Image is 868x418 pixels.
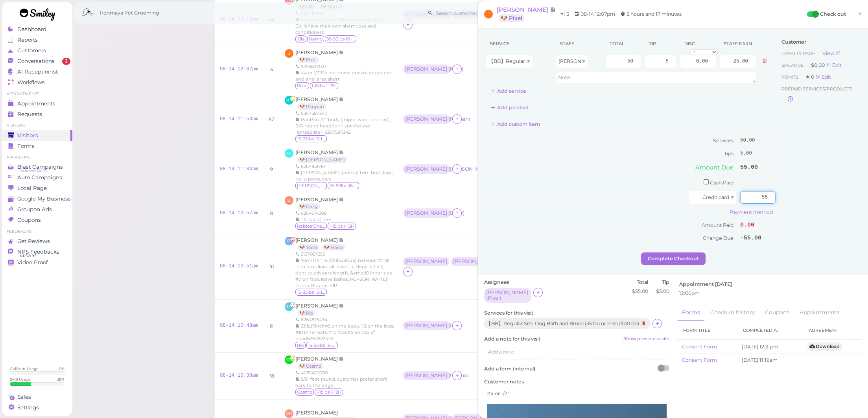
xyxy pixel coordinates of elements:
span: [PERSON_NAME] [295,50,339,55]
a: Get Reviews [2,236,72,247]
div: 38 % [57,377,65,382]
div: SMS Usage [10,377,31,382]
a: Requests [2,109,72,120]
label: Add a form (internal) [484,365,669,372]
span: Xile [295,35,306,42]
div: Call Min. Usage [10,366,39,371]
span: [PERSON_NAME] [295,149,339,155]
label: Customer notes [484,378,669,385]
span: TF [285,149,293,158]
span: 36-50lbs 16-20H [328,182,359,189]
span: [PERSON_NAME] [295,96,339,102]
th: Staff [554,35,604,53]
span: Requests [17,111,42,118]
span: 5/8" face round, customer prefer short ears, to the edge [295,376,387,388]
span: Yomi (terrier/chihuahua) nervous #7 all trim face, lion tail leave tip.Hana: #7 all, dont touch e... [295,258,393,288]
div: 6264825494 [295,317,394,323]
a: 08-14 12:07pm [220,66,258,72]
span: DM [285,409,293,418]
a: 08-14 10:51am [220,263,258,269]
span: Visitors [17,132,38,139]
li: 5 hours and 17 minutes [618,10,684,18]
span: Note [339,149,344,155]
span: Note [339,237,344,243]
div: [PERSON_NAME] ([PERSON_NAME]) [403,164,452,175]
span: $0.00 [811,62,826,68]
div: 9256837023 [295,63,394,70]
span: Amount Due [695,164,733,171]
div: [PERSON_NAME] (Pixel) [484,288,533,304]
span: Pixel [295,82,309,89]
span: JM [285,302,293,311]
button: Add product [484,101,536,114]
div: 4082420000 [295,370,394,376]
span: 1-15lbs 1-12H [328,223,356,230]
th: Total [604,35,643,53]
span: [PERSON_NAME] [295,237,339,243]
a: Settings [2,402,72,413]
span: NPS® 95 [20,253,36,259]
a: [PERSON_NAME] 🐶 [PERSON_NAME] [295,149,351,162]
div: 6267587340 [295,110,394,116]
a: Coupons [760,304,794,321]
a: Blast Campaigns Balance: $16.37 [2,162,72,172]
span: Ironmaya Pet Grooming [100,2,159,24]
span: MH [285,96,293,105]
span: 1-15lbs 1-12H [310,82,338,89]
a: [PERSON_NAME] 🐶 Pixel [497,6,558,22]
span: 1-15lbs 1-12H [315,389,343,396]
span: 2 [62,58,70,65]
span: Google My Business [17,195,71,202]
a: 🐶 Pixel [499,14,524,22]
a: View [822,50,841,56]
span: [PERSON_NAME]: (aussie) trim butt, legs, belly, paws, ears [295,170,393,182]
span: SJ [285,196,293,205]
span: Settings [17,404,39,411]
a: Reports [2,35,72,45]
a: Dashboard [2,24,72,35]
span: Note [550,6,556,13]
span: Rabies Checked [295,223,327,230]
div: 6264614308 [295,210,357,216]
th: Form title [677,321,737,340]
span: Note [339,356,344,362]
i: 6 [270,323,273,329]
a: Groupon Ads [2,204,72,215]
a: [PERSON_NAME] 🐶 Daisy [295,197,344,210]
span: Balance [781,63,805,68]
td: Cash Paid [484,175,738,189]
span: Nemo [307,35,324,42]
a: Forms [677,304,705,321]
td: 50.00 [738,134,778,147]
span: Reports [17,37,38,43]
span: Local Page [17,185,47,192]
span: Credit card [702,194,729,200]
td: Tips [484,147,738,160]
div: [PERSON_NAME] (Daisy) [403,208,452,219]
div: 12:00pm [679,290,861,297]
div: [PERSON_NAME] (Cosmo) [403,371,452,381]
span: AI Receptionist [17,68,58,75]
span: 33lb,17inch#5 on the body, 1/2 on the legs, #10 inner ears, #10 face,#5 on top of head6264822449 [295,323,394,341]
span: × [857,8,862,19]
i: 8 [270,210,273,216]
span: Dashboard [17,26,46,33]
div: 0 % [59,366,65,371]
a: [PERSON_NAME] 🐶 Pixel [295,50,344,63]
span: Note [339,197,344,203]
a: 🐶 Pixel [297,57,319,63]
p: #4 or 1/2" [487,390,667,397]
a: Local Page [2,183,72,193]
a: Video Proof [2,257,72,268]
i: 18 [269,373,274,379]
div: 6264851784 [295,163,394,169]
a: Coupons [2,215,72,225]
span: PanPan1/2""body (might want shorter) , BIG round headdon't cut the eye lashes.Sister: 6267587342 [295,117,391,135]
span: #5 round TBF [301,217,331,222]
a: 🐶 [PERSON_NAME] [297,157,347,163]
span: Add a note [488,349,514,355]
span: #4 or 1/2"Do not shave private area short and anal area short [295,70,392,82]
span: Video Proof [17,259,48,266]
a: 🐶 Yomi [297,244,319,250]
a: Check-in history [706,304,759,321]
